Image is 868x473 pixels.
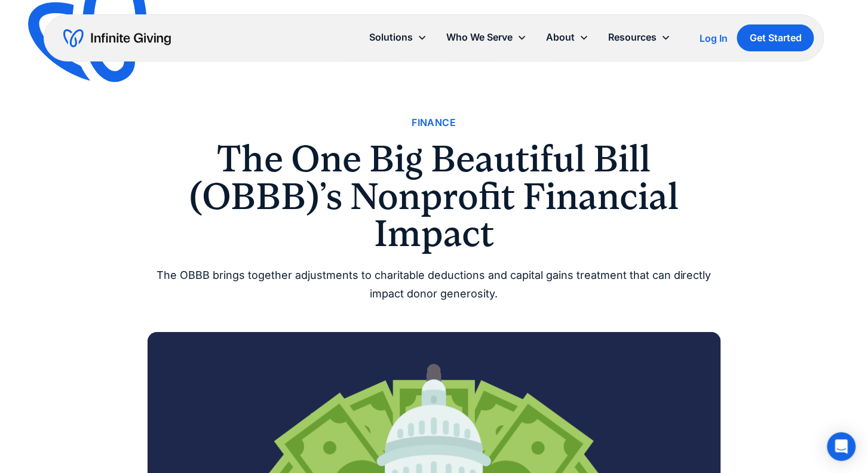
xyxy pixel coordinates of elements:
[700,33,728,43] div: Log In
[599,24,680,50] div: Resources
[63,29,171,48] a: home
[827,432,856,461] div: Open Intercom Messenger
[700,31,728,45] a: Log In
[446,29,513,45] div: Who We Serve
[369,29,413,45] div: Solutions
[148,266,721,303] div: The OBBB brings together adjustments to charitable deductions and capital gains treatment that ca...
[437,24,536,50] div: Who We Serve
[737,24,814,51] a: Get Started
[546,29,575,45] div: About
[360,24,437,50] div: Solutions
[148,140,721,252] h1: The One Big Beautiful Bill (OBBB)’s Nonprofit Financial Impact
[412,115,456,131] a: Finance
[536,24,599,50] div: About
[608,29,657,45] div: Resources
